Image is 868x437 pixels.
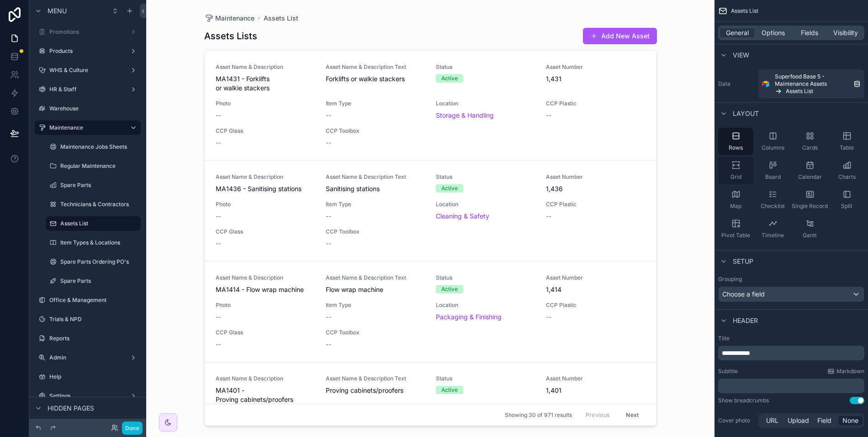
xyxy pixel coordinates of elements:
[35,312,141,327] a: Trials & NPD
[216,239,221,248] span: --
[546,386,645,395] span: 1,401
[546,285,645,294] span: 1,414
[216,228,315,235] span: CCP Glass
[827,368,864,375] a: Markdown
[35,120,141,135] a: Maintenance
[48,6,67,16] span: Menu
[436,302,535,309] span: Location
[718,186,753,213] button: Map
[761,203,785,210] span: Checklist
[718,128,753,155] button: Rows
[60,220,135,227] label: Assets List
[583,28,657,44] a: Add New Asset
[546,312,551,322] span: --
[326,201,425,208] span: Item Type
[326,312,331,322] span: --
[762,144,784,151] span: Columns
[205,160,656,261] a: Asset Name & DescriptionMA1436 - Sanitising stationsAsset Name & Description TextSanitising stati...
[216,329,315,336] span: CCP Glass
[49,354,126,361] label: Admin
[441,184,458,192] div: Active
[762,232,784,239] span: Timeline
[546,274,645,281] span: Asset Number
[60,162,139,170] label: Regular Maintenance
[755,186,790,213] button: Checklist
[765,173,781,181] span: Board
[721,232,750,239] span: Pivot Table
[46,255,141,269] a: Spare Parts Ordering PO's
[35,25,141,39] a: Promotions
[730,203,741,210] span: Map
[762,28,785,37] span: Options
[216,111,221,120] span: --
[718,276,742,283] label: Grouping
[46,274,141,288] a: Spare Parts
[733,51,749,60] span: View
[216,312,221,322] span: --
[436,375,535,382] span: Status
[326,184,425,193] span: Sanitising stations
[60,182,139,189] label: Spare Parts
[216,212,221,221] span: --
[216,340,221,349] span: --
[829,157,864,184] button: Charts
[441,74,458,83] div: Active
[718,215,753,243] button: Pivot Table
[733,109,759,118] span: Layout
[788,416,809,425] span: Upload
[842,416,858,425] span: None
[755,215,790,243] button: Timeline
[49,392,126,400] label: Settings
[792,203,828,210] span: Single Record
[216,74,315,93] span: MA1431 - Forklifts or walkie stackers
[216,302,315,309] span: Photo
[755,157,790,184] button: Board
[758,69,864,99] a: Superfood Base 5 - Maintenance AssetsAssets List
[436,173,535,181] span: Status
[836,368,864,375] span: Markdown
[35,63,141,78] a: WHS & Culture
[546,100,645,107] span: CCP Plastic
[798,173,822,181] span: Calendar
[49,124,122,131] label: Maintenance
[731,7,758,15] span: Assets List
[35,350,141,365] a: Admin
[546,74,645,83] span: 1,431
[726,28,749,37] span: General
[60,201,139,208] label: Technicians & Contractors
[801,28,818,37] span: Fields
[436,111,494,120] a: Storage & Handling
[205,261,656,362] a: Asset Name & DescriptionMA1414 - Flow wrap machineAsset Name & Description TextFlow wrap machineS...
[792,215,827,243] button: Gantt
[441,386,458,394] div: Active
[326,302,425,309] span: Item Type
[35,389,141,403] a: Settings
[326,375,425,382] span: Asset Name & Description Text
[60,239,139,246] label: Item Types & Locations
[49,105,139,112] label: Warehouse
[49,316,139,323] label: Trials & NPD
[436,63,535,71] span: Status
[841,203,852,210] span: Split
[46,216,141,231] a: Assets List
[829,186,864,213] button: Split
[216,285,315,294] span: MA1414 - Flow wrap machine
[204,30,257,42] h1: Assets Lists
[46,197,141,212] a: Technicians & Contractors
[205,51,656,160] a: Asset Name & DescriptionMA1431 - Forklifts or walkie stackersAsset Name & Description TextForklif...
[35,82,141,97] a: HR & Staff
[49,297,139,304] label: Office & Management
[441,285,458,293] div: Active
[718,379,864,393] div: scrollable content
[35,369,141,384] a: Help
[49,86,126,93] label: HR & Staff
[35,293,141,307] a: Office & Management
[216,173,315,181] span: Asset Name & Description
[718,157,753,184] button: Grid
[326,212,331,221] span: --
[216,63,315,71] span: Asset Name & Description
[49,28,126,36] label: Promotions
[326,239,331,248] span: --
[840,144,854,151] span: Table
